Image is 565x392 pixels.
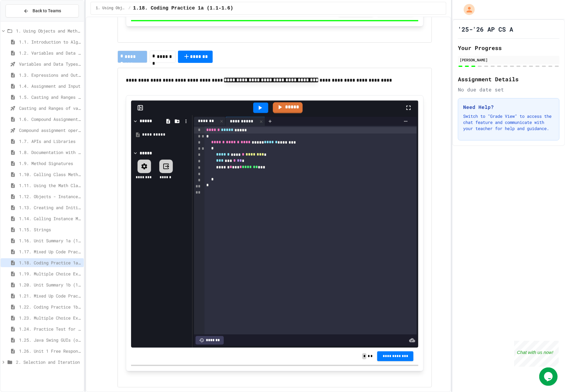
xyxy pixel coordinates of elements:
span: 1.11. Using the Math Class [19,182,81,189]
span: 2. Selection and Iteration [16,359,81,365]
span: / [128,6,130,11]
span: 1.21. Mixed Up Code Practice 1b (1.7-1.15) [19,293,81,299]
span: Variables and Data Types - Quiz [19,61,81,67]
span: 1.25. Java Swing GUIs (optional) [19,337,81,343]
span: Back to Teams [33,8,61,14]
span: 1.22. Coding Practice 1b (1.7-1.15) [19,304,81,310]
span: 1.10. Calling Class Methods [19,171,81,178]
span: 1.19. Multiple Choice Exercises for Unit 1a (1.1-1.6) [19,271,81,277]
span: 1. Using Objects and Methods [16,28,81,34]
h2: Your Progress [458,44,559,52]
div: [PERSON_NAME] [460,57,558,63]
span: 1.13. Creating and Initializing Objects: Constructors [19,204,81,211]
span: 1.18. Coding Practice 1a (1.1-1.6) [19,259,81,266]
button: Back to Teams [6,4,79,17]
span: 1.14. Calling Instance Methods [19,215,81,222]
span: 1.4. Assignment and Input [19,83,81,89]
span: 1.5. Casting and Ranges of Values [19,94,81,100]
span: 1.3. Expressions and Output [New] [19,72,81,78]
span: Casting and Ranges of variables - Quiz [19,105,81,111]
iframe: chat widget [514,341,559,367]
span: 1.7. APIs and Libraries [19,138,81,144]
div: My Account [457,2,476,17]
span: 1.1. Introduction to Algorithms, Programming, and Compilers [19,39,81,45]
h2: Assignment Details [458,75,559,83]
span: 1. Using Objects and Methods [96,6,126,11]
span: 1.17. Mixed Up Code Practice 1.1-1.6 [19,248,81,255]
span: 1.6. Compound Assignment Operators [19,116,81,122]
span: 1.26. Unit 1 Free Response Question (FRQ) Practice [19,348,81,354]
span: 1.8. Documentation with Comments and Preconditions [19,149,81,156]
h1: '25-'26 AP CS A [458,25,513,33]
span: 1.23. Multiple Choice Exercises for Unit 1b (1.9-1.15) [19,315,81,321]
span: Compound assignment operators - Quiz [19,127,81,133]
span: 1.24. Practice Test for Objects (1.12-1.14) [19,326,81,332]
span: 1.9. Method Signatures [19,160,81,167]
h3: Need Help? [463,103,554,111]
iframe: chat widget [539,367,559,386]
span: 1.12. Objects - Instances of Classes [19,193,81,200]
p: Switch to "Grade View" to access the chat feature and communicate with your teacher for help and ... [463,113,554,132]
span: 1.16. Unit Summary 1a (1.1-1.6) [19,237,81,244]
span: 1.18. Coding Practice 1a (1.1-1.6) [133,5,233,12]
span: 1.20. Unit Summary 1b (1.7-1.15) [19,282,81,288]
div: No due date set [458,86,559,93]
span: 1.15. Strings [19,226,81,233]
span: 1.2. Variables and Data Types [19,50,81,56]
